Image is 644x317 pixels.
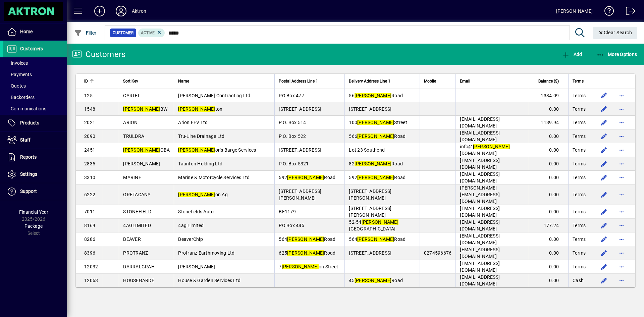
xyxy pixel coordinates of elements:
[7,60,28,66] span: Invoices
[616,234,627,245] button: More options
[528,184,568,205] td: 0.00
[616,90,627,101] button: More options
[349,189,391,201] span: [STREET_ADDRESS][PERSON_NAME]
[178,77,189,85] span: Name
[616,158,627,169] button: More options
[460,171,500,183] span: [EMAIL_ADDRESS][DOMAIN_NAME]
[123,278,154,283] span: HOUSEGARDE
[279,189,321,201] span: [STREET_ADDRESS][PERSON_NAME]
[355,93,391,98] em: [PERSON_NAME]
[599,248,609,258] button: Edit
[84,236,95,242] span: 8286
[616,104,627,114] button: More options
[123,106,167,112] span: BW
[573,119,586,126] span: Terms
[460,77,524,85] div: Email
[20,29,33,34] span: Home
[599,261,609,272] button: Edit
[616,117,627,128] button: More options
[573,208,586,215] span: Terms
[84,250,95,256] span: 8396
[7,72,32,77] span: Payments
[349,278,403,283] span: 45 Road
[599,189,609,200] button: Edit
[357,134,394,139] em: [PERSON_NAME]
[349,134,406,139] span: 566 Road
[123,250,148,256] span: PROTRANZ
[138,29,165,37] mat-chip: Activation Status: Active
[279,77,318,85] span: Postal Address Line 1
[20,120,39,125] span: Products
[123,147,160,153] em: [PERSON_NAME]
[3,92,67,103] a: Backorders
[460,158,500,170] span: [EMAIL_ADDRESS][DOMAIN_NAME]
[123,192,150,197] span: GRETACANY
[528,246,568,260] td: 0.00
[178,209,214,214] span: Stonefields Auto
[178,250,234,256] span: Protranz Earthmoving Ltd
[279,147,321,153] span: [STREET_ADDRESS]
[3,166,67,183] a: Settings
[460,77,470,85] span: Email
[279,106,321,112] span: [STREET_ADDRESS]
[599,90,609,101] button: Edit
[3,57,67,69] a: Invoices
[20,171,37,177] span: Settings
[616,248,627,258] button: More options
[573,133,586,140] span: Terms
[349,161,403,166] span: 82 Road
[560,48,584,60] button: Add
[123,264,155,269] span: DARRALGRAH
[84,93,93,98] span: 125
[84,106,95,112] span: 1548
[287,236,324,242] em: [PERSON_NAME]
[3,80,67,92] a: Quotes
[616,275,627,286] button: More options
[123,93,141,98] span: CARTEL
[178,106,222,112] span: ton
[460,144,510,156] span: info@ [DOMAIN_NAME]
[460,130,500,142] span: [EMAIL_ADDRESS][DOMAIN_NAME]
[7,95,35,100] span: Backorders
[593,27,638,39] button: Clear
[279,134,306,139] span: P.O. Box 522
[616,206,627,217] button: More options
[178,161,222,166] span: Taunton Holding Ltd
[178,134,224,139] span: Tru-Line Drainage Ltd
[84,134,95,139] span: 2090
[72,27,98,39] button: Filter
[598,30,632,35] span: Clear Search
[84,192,95,197] span: 6222
[573,222,586,229] span: Terms
[20,46,43,51] span: Customers
[528,157,568,171] td: 0.00
[72,49,125,60] div: Customers
[178,223,204,228] span: 4ag Limited
[528,116,568,129] td: 1139.94
[178,264,215,269] span: [PERSON_NAME]
[528,205,568,219] td: 0.00
[573,106,586,112] span: Terms
[573,263,586,270] span: Terms
[349,250,391,256] span: [STREET_ADDRESS]
[123,223,151,228] span: 4AGLIMITED
[599,117,609,128] button: Edit
[424,77,452,85] div: Mobile
[599,172,609,183] button: Edit
[357,236,394,242] em: [PERSON_NAME]
[178,192,228,197] span: on Ag
[349,77,390,85] span: Delivery Address Line 1
[349,236,406,242] span: 564 Road
[595,48,639,60] button: More Options
[84,209,95,214] span: 7011
[460,233,500,245] span: [EMAIL_ADDRESS][DOMAIN_NAME]
[573,236,586,243] span: Terms
[84,120,95,125] span: 2021
[460,261,500,273] span: [EMAIL_ADDRESS][DOMAIN_NAME]
[123,134,144,139] span: TRULDRA
[20,154,37,160] span: Reports
[84,264,98,269] span: 12032
[89,5,110,17] button: Add
[596,52,637,57] span: More Options
[3,149,67,166] a: Reports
